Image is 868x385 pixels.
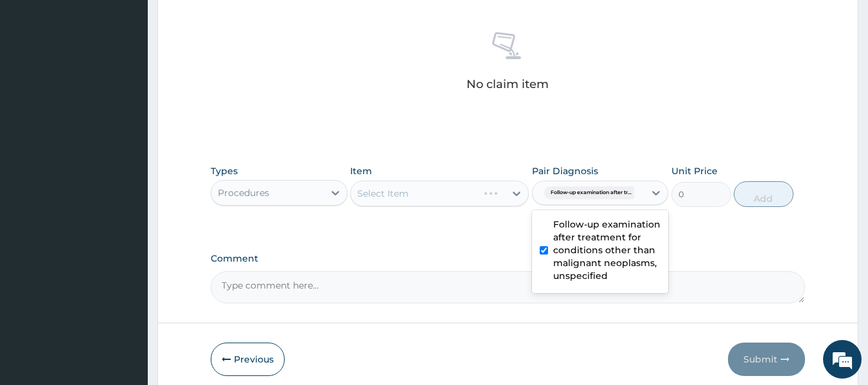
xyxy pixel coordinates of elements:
label: Follow-up examination after treatment for conditions other than malignant neoplasms, unspecified [553,218,661,282]
button: Add [734,181,793,207]
label: Unit Price [671,165,718,177]
textarea: Type your message and hit 'Enter' [6,252,245,297]
label: Comment [211,253,806,264]
label: Types [211,166,238,177]
span: Follow-up examination after tr... [544,186,638,199]
button: Submit [728,343,805,376]
div: Minimize live chat window [211,6,242,37]
span: We're online! [75,112,177,242]
img: d_794563401_company_1708531726252_794563401 [24,64,52,96]
div: Procedures [218,186,269,199]
div: Chat with us now [67,72,216,89]
label: Pair Diagnosis [532,165,598,177]
p: No claim item [466,78,549,91]
button: Previous [211,343,285,376]
label: Item [350,165,372,177]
